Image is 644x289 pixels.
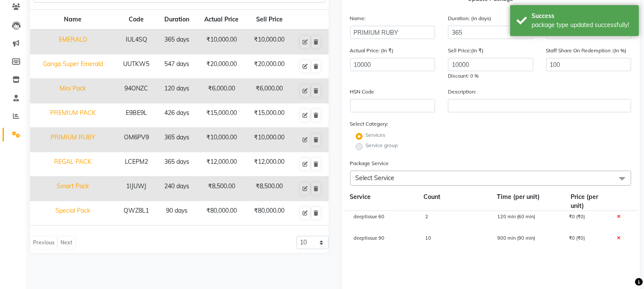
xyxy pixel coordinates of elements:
[246,201,292,226] td: ₹80,000.00
[344,193,417,211] div: Service
[354,214,384,220] span: deeptissue 60
[490,193,564,211] div: Time (per unit)
[116,152,157,177] td: LCEPM2
[490,236,562,250] div: 900 min (90 min)
[197,152,247,177] td: ₹12,000.00
[30,152,116,177] td: REGAL PACK
[197,201,247,226] td: ₹80,000.00
[30,30,116,54] td: EMERALD
[246,54,292,79] td: ₹20,000.00
[354,235,384,241] span: deeptissue 90
[350,88,375,96] label: HSN Code
[157,201,197,226] td: 90 days
[116,79,157,103] td: 94ONZC
[30,10,116,30] th: Name
[197,10,247,30] th: Actual Price
[246,177,292,201] td: ₹8,500.00
[246,103,292,128] td: ₹15,000.00
[448,88,476,96] label: Description:
[30,54,116,79] td: Ganga Super Emerald
[246,128,292,152] td: ₹10,000.00
[425,235,431,241] span: 10
[116,54,157,79] td: UUTKW5
[197,103,247,128] td: ₹15,000.00
[350,15,366,22] label: Name:
[246,30,292,54] td: ₹10,000.00
[366,141,398,149] label: Service group
[197,54,247,79] td: ₹20,000.00
[157,152,197,177] td: 365 days
[417,193,490,211] div: Count
[448,47,484,54] label: Sell Price:(In ₹)
[366,131,386,139] label: Services
[116,177,157,201] td: 1IJUWJ
[30,79,116,103] td: Mini Pack
[116,201,157,226] td: QWZ8L1
[350,47,394,54] label: Actual Price: (In ₹)
[197,79,247,103] td: ₹6,000.00
[350,160,389,167] label: Package Service
[350,120,389,128] label: Select Category:
[157,30,197,54] td: 365 days
[562,214,611,229] div: ₹0 (₹0)
[116,128,157,152] td: OM6PV9
[30,201,116,226] td: Special Pack
[425,214,428,220] span: 2
[564,193,613,211] div: Price (per unit)
[246,152,292,177] td: ₹12,000.00
[157,54,197,79] td: 547 days
[157,79,197,103] td: 120 days
[546,47,627,54] label: Staff Share On Redemption :(In %)
[490,214,562,229] div: 120 min (60 min)
[157,10,197,30] th: Duration
[562,236,611,250] div: ₹0 (₹0)
[356,174,395,182] span: Select Service
[197,30,247,54] td: ₹10,000.00
[157,177,197,201] td: 240 days
[246,10,292,30] th: Sell Price
[197,128,247,152] td: ₹10,000.00
[30,128,116,152] td: PRIMIUM RUBY
[532,12,632,21] div: Success
[116,10,157,30] th: Code
[157,103,197,128] td: 426 days
[448,73,478,79] span: Discount: 0 %
[116,30,157,54] td: IUL4SQ
[30,177,116,201] td: Smart Pack
[532,21,632,30] div: package type updated successfully!
[30,103,116,128] td: PREMIUM PACK
[116,103,157,128] td: E9BE9L
[246,79,292,103] td: ₹6,000.00
[157,128,197,152] td: 365 days
[197,177,247,201] td: ₹8,500.00
[448,15,491,22] label: Duration: (in days)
